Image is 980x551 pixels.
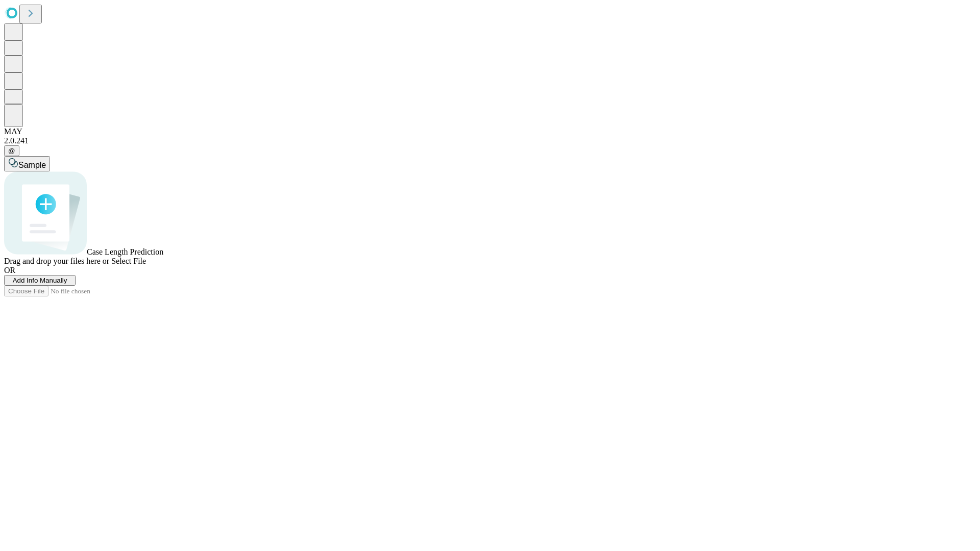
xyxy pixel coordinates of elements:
div: 2.0.241 [4,136,976,145]
span: OR [4,266,15,274]
button: Sample [4,156,50,171]
span: @ [8,147,15,155]
span: Drag and drop your files here or [4,257,109,265]
span: Select File [111,257,146,265]
span: Case Length Prediction [87,247,163,256]
span: Sample [18,161,46,169]
span: Add Info Manually [13,277,67,284]
div: MAY [4,127,976,136]
button: @ [4,145,19,156]
button: Add Info Manually [4,275,76,286]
